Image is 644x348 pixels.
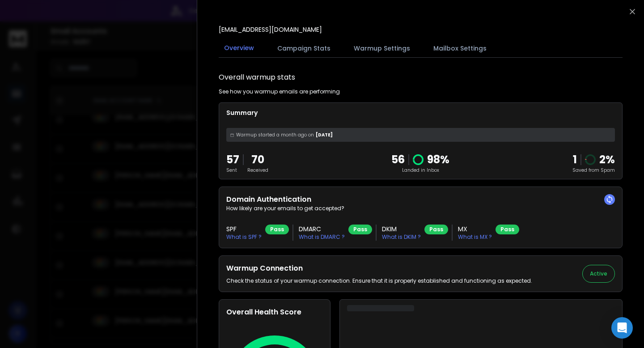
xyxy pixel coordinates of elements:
button: Mailbox Settings [428,38,492,58]
h3: MX [458,225,492,233]
p: 57 [226,153,239,167]
h3: DMARC [299,225,345,233]
p: Check the status of your warmup connection. Ensure that it is properly established and functionin... [226,277,532,284]
p: 98 % [427,153,449,167]
p: Saved from Spam [572,167,615,174]
p: 56 [391,153,405,167]
button: Campaign Stats [272,38,336,58]
p: What is DMARC ? [299,233,345,241]
p: 70 [247,153,268,167]
p: [EMAIL_ADDRESS][DOMAIN_NAME] [219,25,322,34]
p: What is SPF ? [226,233,262,241]
div: [DATE] [226,128,615,142]
p: What is DKIM ? [382,233,421,241]
h3: DKIM [382,225,421,233]
p: 2 % [599,153,615,167]
h2: Overall Health Score [226,307,323,318]
p: How likely are your emails to get accepted? [226,205,615,212]
button: Overview [219,38,259,59]
div: Pass [348,225,372,234]
h2: Warmup Connection [226,263,532,274]
div: Pass [424,225,448,234]
h2: Domain Authentication [226,194,615,205]
h3: SPF [226,225,262,233]
button: Warmup Settings [348,38,415,58]
span: Warmup started a month ago on [236,132,314,138]
p: Summary [226,108,615,117]
div: Open Intercom Messenger [611,317,633,339]
div: Pass [496,225,519,234]
p: What is MX ? [458,233,492,241]
button: Active [582,265,615,283]
p: Sent [226,167,239,174]
h1: Overall warmup stats [219,72,295,83]
strong: 1 [573,152,577,167]
p: Landed in Inbox [391,167,449,174]
div: Pass [265,225,289,234]
p: Received [247,167,268,174]
p: See how you warmup emails are performing [219,88,340,95]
